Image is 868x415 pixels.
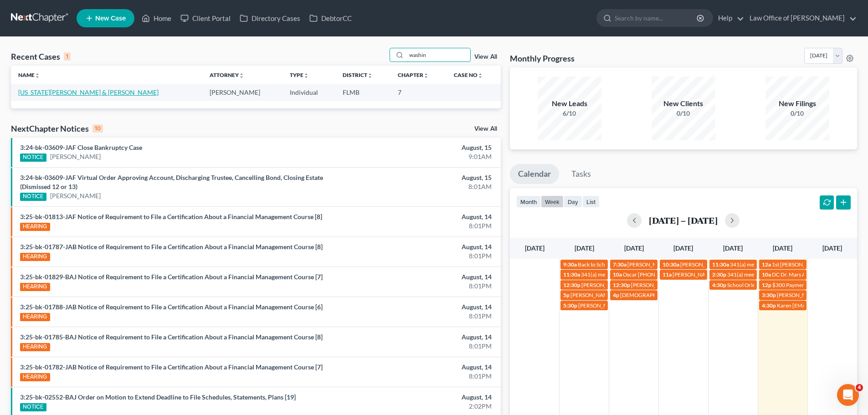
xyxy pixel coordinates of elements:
[239,73,244,78] i: unfold_more
[137,10,176,26] a: Home
[20,343,50,351] div: HEARING
[474,54,497,60] a: View All
[50,191,101,200] a: [PERSON_NAME]
[20,213,322,220] a: 3:25-bk-01813-JAF Notice of Requirement to File a Certification About a Financial Management Cour...
[582,195,600,208] button: list
[95,15,126,22] span: New Case
[423,73,429,78] i: unfold_more
[564,195,582,208] button: day
[613,261,627,268] span: 7:30a
[773,244,792,252] span: [DATE]
[762,271,771,278] span: 10a
[623,271,857,278] span: Oscar [PHONE_NUMBER] ([PERSON_NAME] will translate) [EMAIL_ADDRESS][DOMAIN_NAME]
[581,271,669,278] span: 341(a) meeting for [PERSON_NAME]
[20,273,323,281] a: 3:25-bk-01829-BAJ Notice of Requirement to File a Certification About a Financial Management Cour...
[20,333,323,341] a: 3:25-bk-01785-BAJ Notice of Requirement to File a Certification About a Financial Management Cour...
[712,282,726,288] span: 4:30p
[712,271,726,278] span: 2:30p
[680,261,772,268] span: [PERSON_NAME] [PHONE_NUMBER]
[340,272,492,282] div: August, 14
[541,195,564,208] button: week
[730,261,866,268] span: 341(a) meeting for [PERSON_NAME] & [PERSON_NAME]
[563,271,580,278] span: 11:30a
[714,10,744,26] a: Help
[772,261,866,268] span: 1st [PERSON_NAME] payment $500.00
[673,244,693,252] span: [DATE]
[563,292,570,298] span: 5p
[516,195,541,208] button: month
[20,174,323,190] a: 3:24-bk-03609-JAF Virtual Order Approving Account, Discharging Trustee, Cancelling Bond, Closing ...
[335,84,390,101] td: FLMB
[340,342,492,351] div: 8:01PM
[762,261,771,268] span: 12a
[176,10,235,26] a: Client Portal
[624,244,644,252] span: [DATE]
[712,261,729,268] span: 11:30a
[282,84,335,101] td: Individual
[35,73,40,78] i: unfold_more
[538,98,601,109] div: New Leads
[765,98,829,109] div: New Filings
[340,402,492,411] div: 2:02PM
[340,173,492,182] div: August, 15
[652,109,715,118] div: 0/10
[765,109,829,118] div: 0/10
[777,292,820,298] span: [PERSON_NAME]
[340,333,492,342] div: August, 14
[367,73,373,78] i: unfold_more
[762,292,776,298] span: 3:30p
[92,124,103,133] div: 10
[20,363,323,371] a: 3:25-bk-01782-JAB Notice of Requirement to File a Certification About a Financial Management Cour...
[627,261,691,268] span: [PERSON_NAME] - [DATE]
[613,271,622,278] span: 10a
[11,51,71,62] div: Recent Cases
[454,72,483,78] a: Case Nounfold_more
[837,384,859,406] iframe: Intercom live chat
[578,261,720,268] span: Back to School Bash - [PERSON_NAME] & [PERSON_NAME]
[398,72,429,78] a: Chapterunfold_more
[406,48,470,61] input: Search by name...
[613,282,630,288] span: 12:30p
[20,283,50,291] div: HEARING
[340,212,492,221] div: August, 14
[20,393,296,401] a: 3:25-bk-02552-BAJ Order on Motion to Extend Deadline to File Schedules, Statements, Plans [19]
[20,193,46,201] div: NOTICE
[20,313,50,321] div: HEARING
[390,84,447,101] td: 7
[18,88,159,96] a: [US_STATE][PERSON_NAME] & [PERSON_NAME]
[343,72,373,78] a: Districtunfold_more
[20,154,46,162] div: NOTICE
[305,10,356,26] a: DebtorCC
[663,271,672,278] span: 11a
[673,271,765,278] span: [PERSON_NAME] [PHONE_NUMBER]
[340,182,492,191] div: 8:01AM
[649,215,718,225] h2: [DATE] – [DATE]
[620,292,772,298] span: [DEMOGRAPHIC_DATA][PERSON_NAME] [PHONE_NUMBER]
[727,282,855,288] span: School Orientation - both girls; children cannot attend
[11,123,103,134] div: NextChapter Notices
[723,244,743,252] span: [DATE]
[20,143,142,151] a: 3:24-bk-03609-JAF Close Bankruptcy Case
[581,282,673,288] span: [PERSON_NAME] [PHONE_NUMBER]
[525,244,544,252] span: [DATE]
[570,292,663,298] span: [PERSON_NAME] [PHONE_NUMBER]
[613,292,619,298] span: 4p
[615,10,698,26] input: Search by name...
[340,363,492,372] div: August, 14
[235,10,305,26] a: Directory Cases
[202,84,282,101] td: [PERSON_NAME]
[64,52,71,61] div: 1
[20,253,50,261] div: HEARING
[563,302,577,309] span: 5:30p
[772,271,814,278] span: DC Dr. Mars Appt
[340,143,492,152] div: August, 15
[50,152,101,161] a: [PERSON_NAME]
[20,223,50,231] div: HEARING
[340,372,492,381] div: 8:01PM
[745,10,857,26] a: Law Office of [PERSON_NAME]
[20,243,323,251] a: 3:25-bk-01787-JAB Notice of Requirement to File a Certification About a Financial Management Cour...
[340,302,492,312] div: August, 14
[340,152,492,161] div: 9:01AM
[575,244,594,252] span: [DATE]
[290,72,309,78] a: Typeunfold_more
